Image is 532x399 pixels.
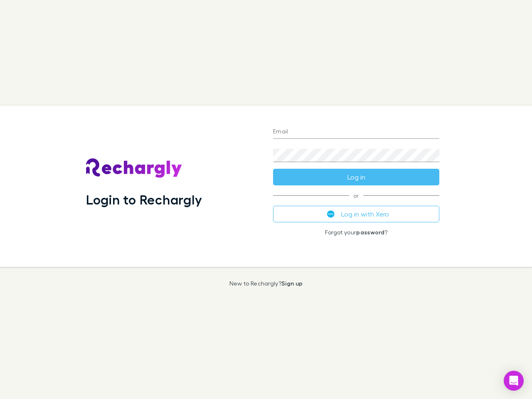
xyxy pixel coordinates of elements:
div: Open Intercom Messenger [504,371,524,391]
p: Forgot your ? [273,229,439,236]
h1: Login to Rechargly [86,192,202,207]
img: Rechargly's Logo [86,158,182,178]
a: Sign up [281,280,303,287]
button: Log in [273,169,439,185]
button: Log in with Xero [273,206,439,222]
img: Xero's logo [327,210,335,218]
p: New to Rechargly? [229,280,303,287]
a: password [356,229,384,236]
